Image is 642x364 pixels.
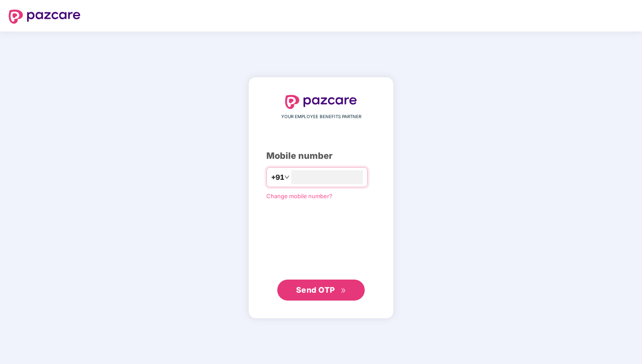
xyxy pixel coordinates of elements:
[285,95,357,109] img: logo
[341,288,346,294] span: double-right
[284,175,290,180] span: down
[266,149,376,163] div: Mobile number
[9,10,80,24] img: logo
[296,285,335,294] span: Send OTP
[271,172,284,183] span: +91
[266,192,332,199] a: Change mobile number?
[277,280,365,301] button: Send OTPdouble-right
[281,113,361,120] span: YOUR EMPLOYEE BENEFITS PARTNER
